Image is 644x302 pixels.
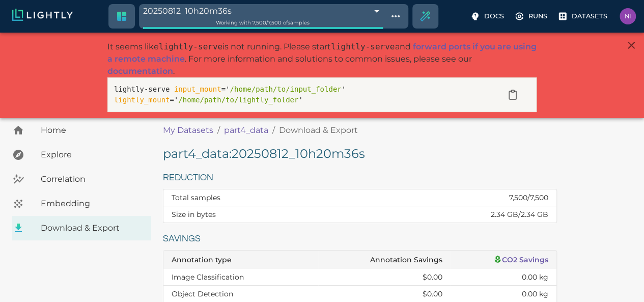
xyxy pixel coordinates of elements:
div: 20250812_10h20m36s [143,4,383,18]
a: part4_data [224,124,268,136]
button: Show tag tree [387,8,404,25]
span: Download & Export [41,222,143,234]
a: CO2 Savings [493,255,548,264]
th: Size in bytes [163,206,348,223]
span: Explore [41,149,143,161]
h5: part4_data : 20250812_10h20m36s [163,146,557,162]
p: lightly-serve =' ' =' ' [114,84,495,105]
span: Working with 7,500 / 7,500 of samples [216,19,310,26]
p: It seems like is not running. Please start and . For more information and solutions to common iss... [107,41,537,77]
label: Datasets [555,8,611,24]
td: $0.00 [318,269,450,286]
label: nischal.s2@kpit.com [615,5,640,28]
h6: Savings [163,231,557,247]
img: nischal.s2@kpit.com [620,8,636,24]
span: /home/path/to/input_folder [230,85,341,93]
span: Home [41,124,143,136]
a: Download & Export [12,216,151,240]
div: Create selection [413,4,437,29]
a: Home [12,118,151,143]
span: Embedding [41,198,143,210]
th: Annotation type [163,251,318,269]
h6: Reduction [163,170,557,186]
button: Copy to clipboard [502,85,523,105]
td: 0.00 kg [451,269,556,286]
a: Correlation [12,167,151,191]
p: Docs [484,11,504,21]
li: / [272,124,275,136]
td: 7,500 / 7,500 [348,189,556,206]
th: Total samples [163,189,348,206]
td: 2.34 GB / 2.34 GB [348,206,556,223]
p: Runs [528,11,547,21]
nav: explore, analyze, sample, metadata, embedding, correlations label, download your dataset [12,118,151,240]
a: My Datasets [163,124,213,136]
p: Download & Export [279,124,358,136]
nav: breadcrumb [163,124,550,136]
label: Runs [512,8,551,24]
td: Image Classification [163,269,318,286]
table: dataset tag reduction [163,189,556,223]
span: Correlation [41,173,143,185]
img: Lightly [12,9,73,21]
li: / [217,124,220,136]
label: Docs [468,8,508,24]
span: lightly-serve [331,42,395,51]
a: documentation [107,66,173,76]
span: lightly-serve [159,42,222,51]
span: /home/path/to/lightly_folder [178,96,298,104]
p: Datasets [572,11,607,21]
th: Annotation Savings [318,251,450,269]
a: Switch to crop dataset [109,4,134,29]
span: lightly_mount [114,96,170,104]
a: Explore [12,143,151,167]
span: input_mount [174,85,221,93]
a: Embedding [12,191,151,216]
